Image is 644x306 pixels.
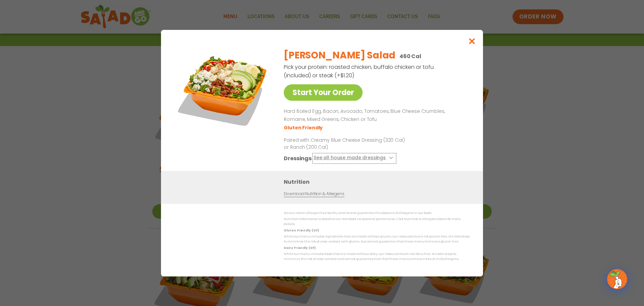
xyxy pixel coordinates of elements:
p: While our menu includes foods that are made without dairy, our restaurants are not dairy free. We... [284,252,470,262]
p: We are not an allergen free facility and cannot guarantee the absence of allergens in our foods. [284,211,470,216]
p: Paired with Creamy Blue Cheese Dressing (320 Cal) or Ranch (200 Cal) [284,136,408,150]
p: Pick your protein: roasted chicken, buffalo chicken or tofu (included) or steak (+$1.20) [284,63,435,80]
h3: Nutrition [284,177,473,186]
button: Close modal [461,30,483,52]
a: Start Your Order [284,84,363,101]
strong: Gluten Friendly (GF) [284,228,319,232]
p: Hard Boiled Egg, Bacon, Avocado, Tomatoes, Blue Cheese Crumbles, Romaine, Mixed Greens, Chicken o... [284,107,467,124]
p: 460 Cal [399,52,421,60]
button: See all house made dressings [314,154,395,162]
strong: Dairy Friendly (DF) [284,246,315,250]
h2: [PERSON_NAME] Salad [284,48,395,62]
p: Nutrition information is based on our standard recipes and portion sizes. Click Nutrition & Aller... [284,217,470,227]
img: wpChatIcon [608,270,627,289]
a: Download Nutrition & Allergens [284,190,344,197]
img: Featured product photo for Cobb Salad [176,43,270,137]
h3: Dressings [284,154,312,162]
li: Gluten Friendly [284,124,324,131]
p: While our menu includes ingredients that are made without gluten, our restaurants are not gluten ... [284,234,470,245]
